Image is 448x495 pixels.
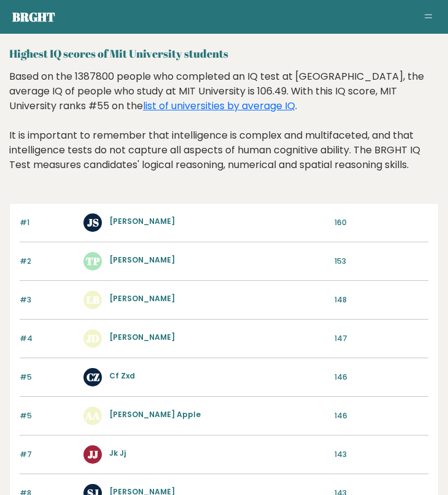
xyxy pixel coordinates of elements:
p: #7 [20,449,76,460]
p: #5 [20,372,76,383]
a: list of universities by average IQ [143,99,295,113]
text: CZ [86,370,99,384]
p: 160 [334,217,428,228]
a: Brght [12,9,55,25]
text: JD [86,331,99,345]
p: 146 [334,410,428,421]
text: JJ [87,447,98,461]
a: [PERSON_NAME] [109,216,175,226]
p: 147 [334,333,428,344]
p: 143 [334,449,428,460]
a: [PERSON_NAME] [109,332,175,342]
a: [PERSON_NAME] Apple [109,409,201,420]
text: JS [87,215,98,229]
div: Based on the 1387800 people who completed an IQ test at [GEOGRAPHIC_DATA], the average IQ of peop... [9,69,439,191]
text: LB [86,293,99,307]
p: #4 [20,333,76,344]
a: [PERSON_NAME] [109,293,175,304]
a: [PERSON_NAME] [109,255,175,265]
p: #3 [20,294,76,305]
h2: Highest IQ scores of Mit University students [9,45,439,62]
p: #5 [20,410,76,421]
button: Toggle navigation [421,10,436,25]
text: TP [85,254,99,268]
p: 153 [334,256,428,267]
p: 146 [334,372,428,383]
a: Jk Jj [109,448,126,458]
p: 148 [334,294,428,305]
text: AA [85,409,100,423]
a: Cf Zxd [109,370,135,381]
p: #1 [20,217,76,228]
p: #2 [20,256,76,267]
